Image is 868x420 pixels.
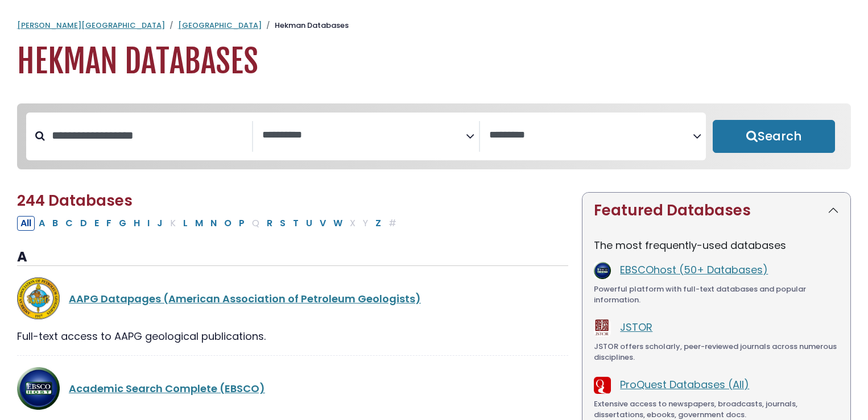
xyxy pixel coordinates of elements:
[235,216,248,231] button: Filter Results P
[69,381,265,396] a: Academic Search Complete (EBSCO)
[103,216,115,231] button: Filter Results F
[62,216,76,231] button: Filter Results C
[316,216,329,231] button: Filter Results V
[178,20,262,31] a: [GEOGRAPHIC_DATA]
[221,216,235,231] button: Filter Results O
[17,20,165,31] a: [PERSON_NAME][GEOGRAPHIC_DATA]
[262,130,466,142] textarea: Search
[35,216,48,231] button: Filter Results A
[620,320,652,334] a: JSTOR
[49,216,61,231] button: Filter Results B
[290,216,302,231] button: Filter Results T
[192,216,206,231] button: Filter Results M
[45,126,252,145] input: Search database by title or keyword
[713,120,835,153] button: Submit for Search Results
[17,215,401,230] div: Alpha-list to filter by first letter of database name
[17,328,568,344] div: Full-text access to AAPG geological publications.
[77,216,90,231] button: Filter Results D
[594,341,839,363] div: JSTOR offers scholarly, peer-reviewed journals across numerous disciplines.
[17,43,851,81] h1: Hekman Databases
[372,216,385,231] button: Filter Results Z
[91,216,102,231] button: Filter Results E
[115,216,130,231] button: Filter Results G
[330,216,346,231] button: Filter Results W
[17,249,568,266] h3: A
[17,20,851,31] nav: breadcrumb
[262,20,349,31] li: Hekman Databases
[489,130,693,142] textarea: Search
[594,284,839,306] div: Powerful platform with full-text databases and popular information.
[303,216,316,231] button: Filter Results U
[69,292,421,306] a: AAPG Datapages (American Association of Petroleum Geologists)
[582,193,850,228] button: Featured Databases
[17,103,851,169] nav: Search filters
[144,216,153,231] button: Filter Results I
[276,216,289,231] button: Filter Results S
[620,377,749,392] a: ProQuest Databases (All)
[620,263,768,277] a: EBSCOhost (50+ Databases)
[207,216,220,231] button: Filter Results N
[154,216,166,231] button: Filter Results J
[263,216,276,231] button: Filter Results R
[180,216,191,231] button: Filter Results L
[17,190,133,211] span: 244 Databases
[594,238,839,253] p: The most frequently-used databases
[130,216,143,231] button: Filter Results H
[17,216,35,231] button: All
